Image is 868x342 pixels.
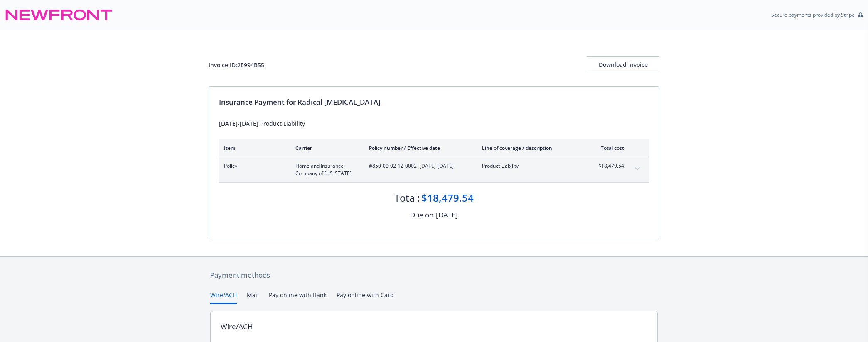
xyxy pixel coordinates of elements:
button: Pay online with Bank [269,291,327,304]
div: [DATE] [436,210,458,220]
p: Secure payments provided by Stripe [771,11,855,18]
button: Mail [247,291,259,304]
div: $18,479.54 [421,191,474,205]
div: Line of coverage / description [482,144,580,151]
div: Insurance Payment for Radical [MEDICAL_DATA] [219,97,649,107]
div: PolicyHomeland Insurance Company of [US_STATE]#850-00-02-12-0002- [DATE]-[DATE]Product Liability$... [219,157,649,182]
span: Product Liability [482,162,580,170]
button: Pay online with Card [337,291,394,304]
div: [DATE]-[DATE] Product Liability [219,119,649,128]
div: Total: [394,191,420,205]
span: #850-00-02-12-0002 - [DATE]-[DATE] [369,162,469,170]
div: Policy number / Effective date [369,144,469,151]
button: Download Invoice [587,56,659,73]
div: Total cost [593,144,624,151]
span: $18,479.54 [593,162,624,170]
button: expand content [631,162,644,176]
span: Homeland Insurance Company of [US_STATE] [295,162,356,177]
div: Due on [410,210,433,220]
div: Payment methods [210,270,658,281]
div: Invoice ID: 2E994B55 [209,61,264,69]
span: Policy [224,162,282,170]
div: Download Invoice [587,57,659,73]
button: Wire/ACH [210,291,237,304]
div: Carrier [295,144,356,151]
div: Wire/ACH [221,321,253,332]
div: Item [224,144,282,151]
